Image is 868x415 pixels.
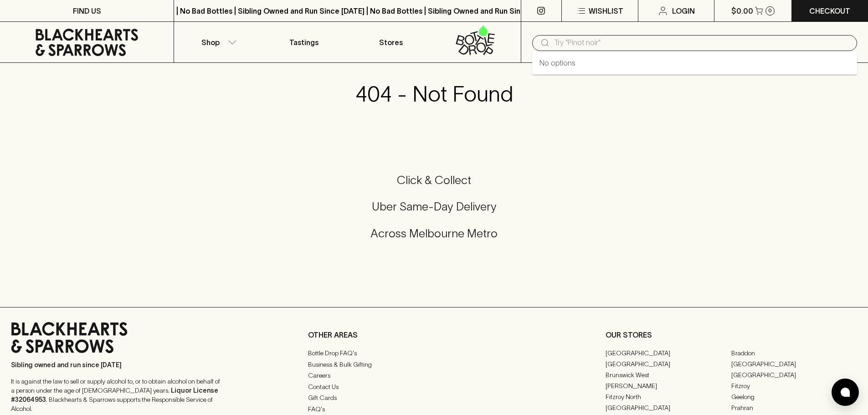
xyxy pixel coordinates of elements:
a: Careers [308,370,560,381]
p: OUR STORES [606,329,857,340]
div: No options [532,51,857,75]
p: It is against the law to sell or supply alcohol to, or to obtain alcohol on behalf of a person un... [11,377,221,413]
p: Stores [379,37,403,48]
a: Prahran [731,402,857,413]
p: Sibling owned and run since [DATE] [11,360,221,369]
a: [GEOGRAPHIC_DATA] [606,359,731,369]
h3: 404 - Not Found [355,81,513,107]
h5: Uber Same-Day Delivery [11,199,857,214]
a: [GEOGRAPHIC_DATA] [731,369,857,380]
p: Shop [201,37,220,48]
a: Contact Us [308,381,560,392]
a: Fitzroy North [606,391,731,402]
p: $0.00 [731,5,753,16]
p: 0 [768,8,772,13]
a: Braddon [731,348,857,359]
h5: Click & Collect [11,173,857,188]
p: FIND US [73,5,101,16]
a: FAQ's [308,404,560,415]
input: Try "Pinot noir" [554,36,850,50]
a: Bottle Drop FAQ's [308,348,560,359]
h5: Across Melbourne Metro [11,226,857,241]
div: Call to action block [11,136,857,289]
a: [GEOGRAPHIC_DATA] [731,359,857,369]
a: Stores [348,22,434,62]
a: [GEOGRAPHIC_DATA] [606,348,731,359]
p: Checkout [809,5,850,16]
p: OTHER AREAS [308,329,560,340]
a: Brunswick West [606,369,731,380]
a: Tastings [261,22,347,62]
a: Business & Bulk Gifting [308,359,560,370]
a: [GEOGRAPHIC_DATA] [606,402,731,413]
p: Wishlist [589,5,623,16]
a: Geelong [731,391,857,402]
img: bubble-icon [841,388,850,397]
a: Fitzroy [731,380,857,391]
a: Gift Cards [308,393,560,404]
button: Shop [174,22,261,62]
p: Login [672,5,695,16]
a: [PERSON_NAME] [606,380,731,391]
p: Tastings [289,37,318,48]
